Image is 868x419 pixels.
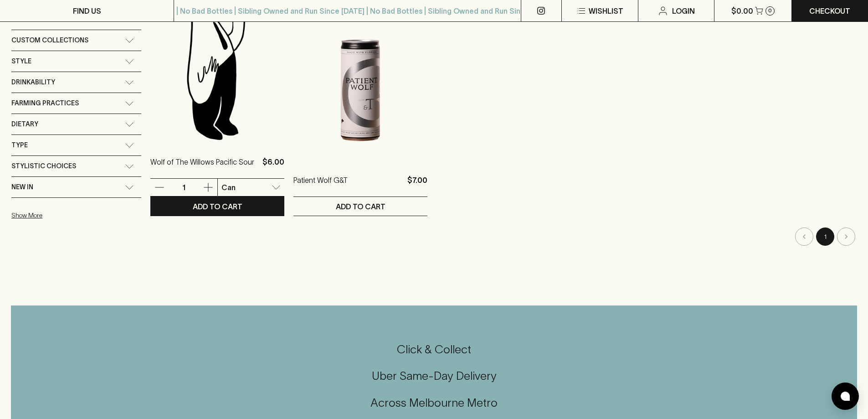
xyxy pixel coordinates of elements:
[150,228,857,246] nav: pagination navigation
[816,228,834,246] button: page 1
[150,197,284,216] button: ADD TO CART
[11,72,141,93] div: Drinkability
[218,178,285,197] div: Can
[11,156,141,176] div: Stylistic Choices
[11,342,857,357] h5: Click & Collect
[11,30,141,51] div: Custom Collections
[809,5,850,16] p: Checkout
[173,182,195,192] p: 1
[11,368,857,383] h5: Uber Same-Day Delivery
[11,177,141,197] div: New In
[11,56,31,67] span: Style
[11,140,28,151] span: Type
[293,175,348,197] a: Patient Wolf G&T
[73,5,101,16] p: FIND US
[11,119,38,130] span: Dietary
[193,201,242,212] p: ADD TO CART
[11,135,141,155] div: Type
[11,206,131,225] button: Show More
[293,1,427,161] img: Patient Wolf G&T
[11,181,33,193] span: New In
[731,5,753,16] p: $0.00
[221,182,236,193] p: Can
[11,160,76,172] span: Stylistic Choices
[336,201,385,212] p: ADD TO CART
[11,35,88,46] span: Custom Collections
[150,156,254,178] a: Wolf of The Willows Pacific Sour
[11,51,141,72] div: Style
[589,5,623,16] p: Wishlist
[407,175,427,197] p: $7.00
[841,392,850,401] img: bubble-icon
[11,395,857,410] h5: Across Melbourne Metro
[11,77,55,88] span: Drinkability
[11,114,141,134] div: Dietary
[262,156,284,178] p: $6.00
[672,5,695,16] p: Login
[11,98,79,109] span: Farming Practices
[11,93,141,114] div: Farming Practices
[293,197,427,216] button: ADD TO CART
[768,8,772,13] p: 0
